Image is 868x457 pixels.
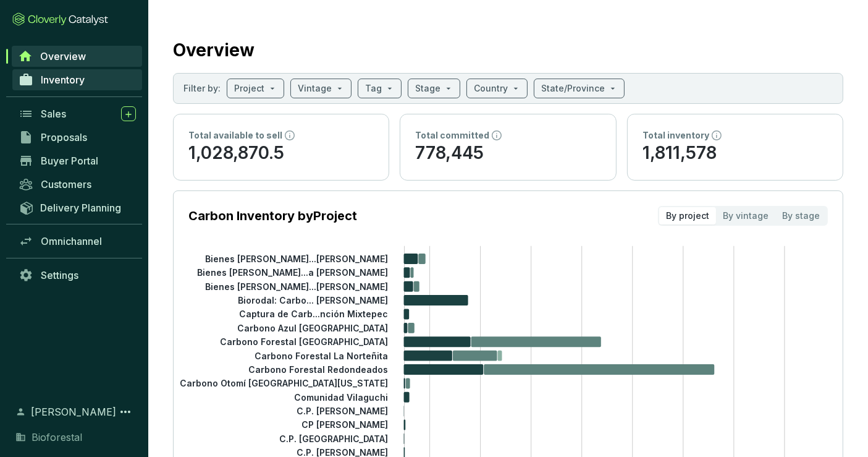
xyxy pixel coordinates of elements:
tspan: CP [PERSON_NAME] [301,419,388,430]
p: Total committed [415,129,489,142]
span: [PERSON_NAME] [31,404,116,419]
tspan: Carbono Forestal Redondeados [248,364,388,375]
tspan: C.P. [PERSON_NAME] [297,406,388,416]
tspan: Bienes [PERSON_NAME]...[PERSON_NAME] [205,281,388,292]
span: Sales [41,108,66,120]
div: segmented control [658,206,828,226]
tspan: Carbono Forestal La Norteñita [255,350,388,361]
p: Filter by: [183,82,221,95]
p: Carbon Inventory by Project [188,207,357,224]
a: Customers [12,174,142,195]
tspan: Comunidad Vilaguchi [294,392,388,403]
span: Overview [40,50,86,62]
p: 1,811,578 [643,142,828,165]
a: Sales [12,103,142,124]
p: 1,028,870.5 [188,142,374,165]
span: Bioforestal [32,430,82,445]
span: Proposals [41,131,87,143]
div: By vintage [716,207,775,224]
span: Settings [41,269,78,281]
a: Overview [12,46,142,67]
h2: Overview [173,37,255,63]
p: Total inventory [643,129,709,142]
tspan: Captura de Carb...nción Mixtepec [239,309,388,319]
tspan: Carbono Otomí [GEOGRAPHIC_DATA][US_STATE] [180,378,388,388]
span: Delivery Planning [40,202,121,214]
div: By project [659,207,716,224]
a: Delivery Planning [12,197,142,218]
span: Customers [41,178,91,190]
p: 778,445 [415,142,600,165]
tspan: Carbono Azul [GEOGRAPHIC_DATA] [237,323,388,333]
span: Buyer Portal [41,155,98,167]
span: Inventory [41,74,85,86]
tspan: Bienes [PERSON_NAME]...[PERSON_NAME] [205,254,388,264]
a: Inventory [12,69,142,90]
tspan: Biorodal: Carbo... [PERSON_NAME] [238,295,388,305]
a: Settings [12,265,142,286]
a: Buyer Portal [12,150,142,171]
span: Omnichannel [41,235,102,247]
a: Proposals [12,127,142,148]
a: Omnichannel [12,231,142,252]
tspan: Carbono Forestal [GEOGRAPHIC_DATA] [220,336,388,347]
tspan: Bienes [PERSON_NAME]...a [PERSON_NAME] [197,267,388,278]
div: By stage [775,207,827,224]
tspan: C.P. [GEOGRAPHIC_DATA] [279,434,388,444]
p: Total available to sell [188,129,282,142]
